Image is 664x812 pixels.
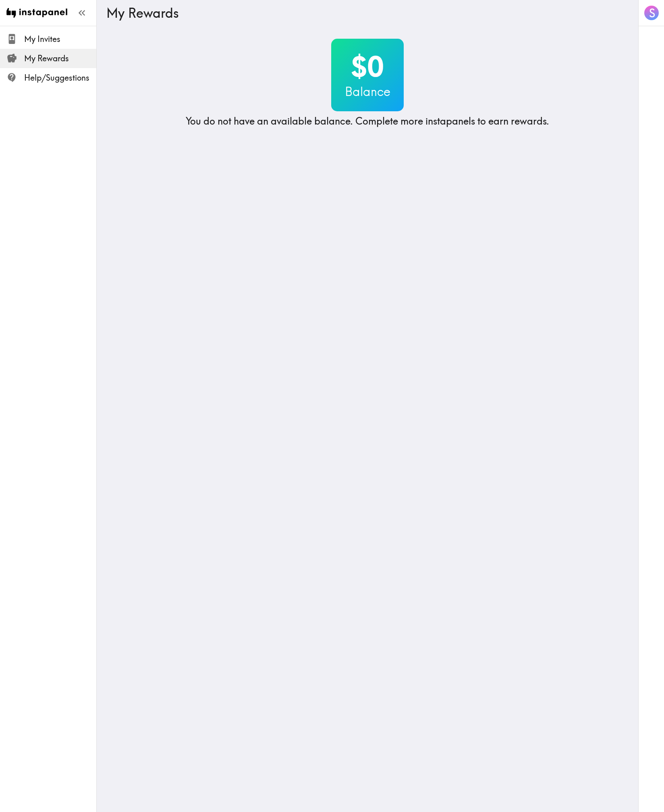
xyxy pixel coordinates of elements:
[24,53,96,64] span: My Rewards
[331,83,404,100] h3: Balance
[24,33,96,45] span: My Invites
[643,5,660,21] button: S
[186,115,549,128] h4: You do not have an available balance. Complete more instapanels to earn rewards.
[24,72,96,83] span: Help/Suggestions
[106,5,622,21] h3: My Rewards
[649,6,655,20] span: S
[331,50,404,83] h2: $0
